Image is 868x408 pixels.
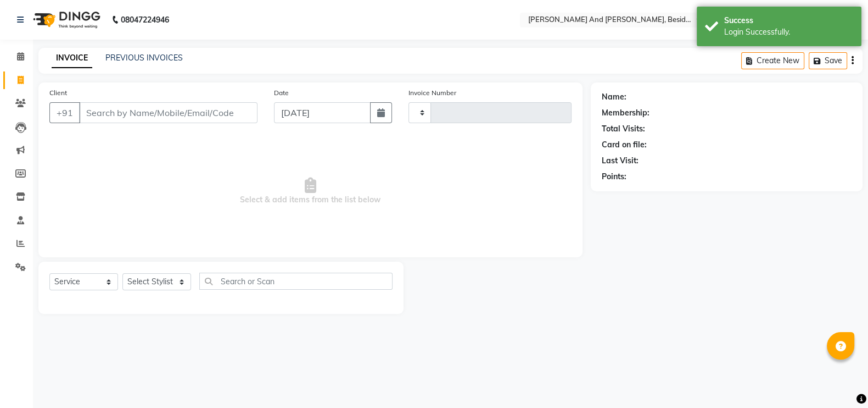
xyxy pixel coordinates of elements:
label: Client [49,88,67,98]
input: Search or Scan [199,273,393,290]
div: Last Visit: [602,155,639,167]
button: Create New [741,52,804,69]
span: Select & add items from the list below [49,136,572,246]
button: +91 [49,102,80,123]
button: Save [809,52,847,69]
div: Total Visits: [602,123,645,135]
a: PREVIOUS INVOICES [105,53,183,63]
label: Date [274,88,289,98]
div: Login Successfully. [724,26,853,38]
a: INVOICE [52,48,92,68]
div: Points: [602,171,626,183]
div: Card on file: [602,139,647,151]
label: Invoice Number [408,88,456,98]
div: Success [724,15,853,26]
input: Search by Name/Mobile/Email/Code [79,102,257,123]
img: logo [28,4,103,35]
div: Membership: [602,107,649,119]
div: Name: [602,91,626,103]
b: 08047224946 [121,4,169,35]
